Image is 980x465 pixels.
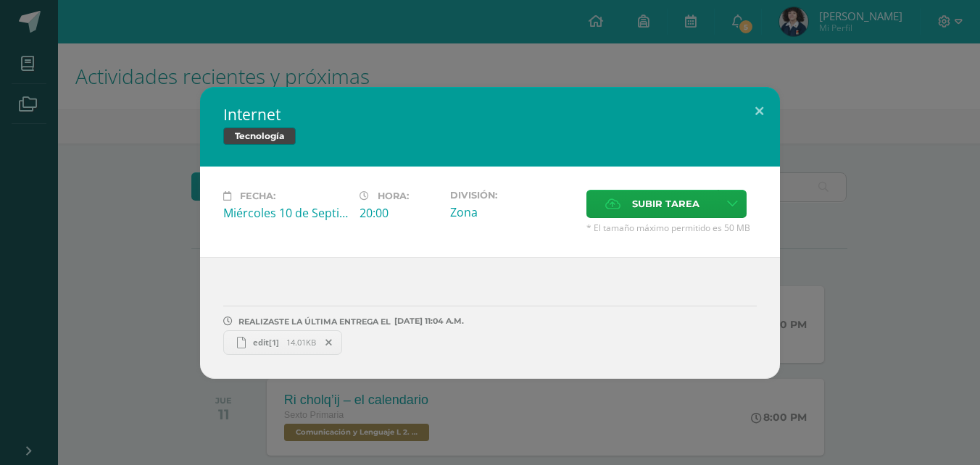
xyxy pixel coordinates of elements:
[286,337,316,348] span: 14.01KB
[223,205,348,221] div: Miércoles 10 de Septiembre
[238,317,391,327] span: REALIZASTE LA ÚLTIMA ENTREGA EL
[317,335,341,351] span: Remover entrega
[223,104,757,125] h2: Internet
[391,321,464,322] span: [DATE] 11:04 A.M.
[223,127,296,145] span: Tecnología
[632,190,699,217] span: Subir tarea
[450,204,575,220] div: Zona
[246,337,286,348] span: edit[1]
[223,330,342,355] a: edit[1] 14.01KB
[378,190,409,201] span: Hora:
[360,205,439,221] div: 20:00
[739,87,780,136] button: Close (Esc)
[586,222,757,234] span: * El tamaño máximo permitido es 50 MB
[240,190,275,201] span: Fecha:
[450,190,575,201] label: División:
